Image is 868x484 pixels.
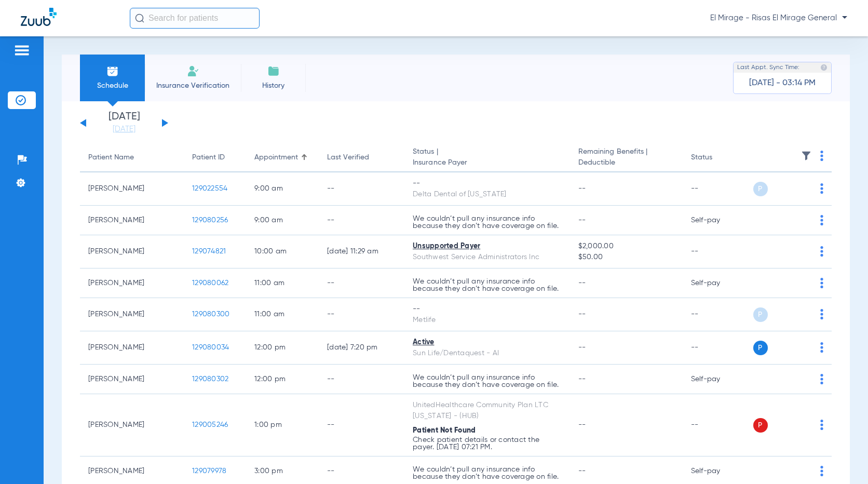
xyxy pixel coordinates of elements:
[683,331,753,365] td: --
[820,342,823,353] img: group-dot-blue.svg
[249,80,298,91] span: History
[578,344,586,351] span: --
[80,331,184,365] td: [PERSON_NAME]
[192,185,227,192] span: 129022554
[820,278,823,288] img: group-dot-blue.svg
[192,248,226,255] span: 129074821
[578,217,586,224] span: --
[578,375,586,383] span: --
[683,268,753,298] td: Self-pay
[413,466,562,480] p: We couldn’t pull any insurance info because they don’t have coverage on file.
[192,152,225,163] div: Patient ID
[820,64,828,71] img: last sync help info
[246,206,319,235] td: 9:00 AM
[80,235,184,268] td: [PERSON_NAME]
[413,189,562,200] div: Delta Dental of [US_STATE]
[319,331,404,365] td: [DATE] 7:20 PM
[413,157,562,168] span: Insurance Payer
[319,394,404,456] td: --
[578,467,586,475] span: --
[246,172,319,206] td: 9:00 AM
[683,172,753,206] td: --
[737,62,799,73] span: Last Appt. Sync Time:
[413,337,562,348] div: Active
[578,252,674,263] span: $50.00
[130,8,260,29] input: Search for patients
[820,246,823,257] img: group-dot-blue.svg
[319,206,404,235] td: --
[413,304,562,315] div: --
[801,151,811,161] img: filter.svg
[578,279,586,287] span: --
[319,172,404,206] td: --
[578,185,586,192] span: --
[80,365,184,394] td: [PERSON_NAME]
[80,268,184,298] td: [PERSON_NAME]
[88,152,134,163] div: Patient Name
[319,298,404,331] td: --
[267,65,280,77] img: History
[404,143,570,172] th: Status |
[578,311,586,318] span: --
[319,268,404,298] td: --
[80,206,184,235] td: [PERSON_NAME]
[820,466,823,476] img: group-dot-blue.svg
[683,298,753,331] td: --
[192,421,228,428] span: 129005246
[820,420,823,430] img: group-dot-blue.svg
[753,307,768,322] span: P
[413,178,562,189] div: --
[683,143,753,172] th: Status
[319,235,404,268] td: [DATE] 11:29 AM
[192,375,228,383] span: 129080302
[319,365,404,394] td: --
[820,374,823,384] img: group-dot-blue.svg
[820,309,823,319] img: group-dot-blue.svg
[413,374,562,388] p: We couldn’t pull any insurance info because they don’t have coverage on file.
[413,241,562,252] div: Unsupported Payer
[570,143,683,172] th: Remaining Benefits |
[413,427,476,434] span: Patient Not Found
[413,252,562,263] div: Southwest Service Administrators Inc
[88,80,137,91] span: Schedule
[578,241,674,252] span: $2,000.00
[246,365,319,394] td: 12:00 PM
[93,112,155,135] li: [DATE]
[683,394,753,456] td: --
[413,278,562,292] p: We couldn’t pull any insurance info because they don’t have coverage on file.
[106,65,119,77] img: Schedule
[327,152,396,163] div: Last Verified
[413,348,562,359] div: Sun Life/Dentaquest - AI
[413,436,562,451] p: Check patient details or contact the payer. [DATE] 07:21 PM.
[246,331,319,365] td: 12:00 PM
[820,215,823,225] img: group-dot-blue.svg
[192,344,229,351] span: 129080034
[192,311,229,318] span: 129080300
[192,279,228,287] span: 129080062
[246,394,319,456] td: 1:00 PM
[187,65,199,77] img: Manual Insurance Verification
[246,268,319,298] td: 11:00 AM
[820,151,823,161] img: group-dot-blue.svg
[13,44,30,57] img: hamburger-icon
[578,157,674,168] span: Deductible
[413,215,562,230] p: We couldn’t pull any insurance info because they don’t have coverage on file.
[753,182,768,196] span: P
[710,13,847,23] span: El Mirage - Risas El Mirage General
[683,206,753,235] td: Self-pay
[135,14,144,23] img: Search Icon
[246,298,319,331] td: 11:00 AM
[820,183,823,194] img: group-dot-blue.svg
[192,217,228,224] span: 129080256
[88,152,175,163] div: Patient Name
[80,298,184,331] td: [PERSON_NAME]
[246,235,319,268] td: 10:00 AM
[683,235,753,268] td: --
[413,315,562,326] div: Metlife
[578,421,586,428] span: --
[753,418,768,433] span: P
[413,400,562,422] div: UnitedHealthcare Community Plan LTC [US_STATE] - (HUB)
[21,8,57,26] img: Zuub Logo
[192,467,226,475] span: 129079978
[80,172,184,206] td: [PERSON_NAME]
